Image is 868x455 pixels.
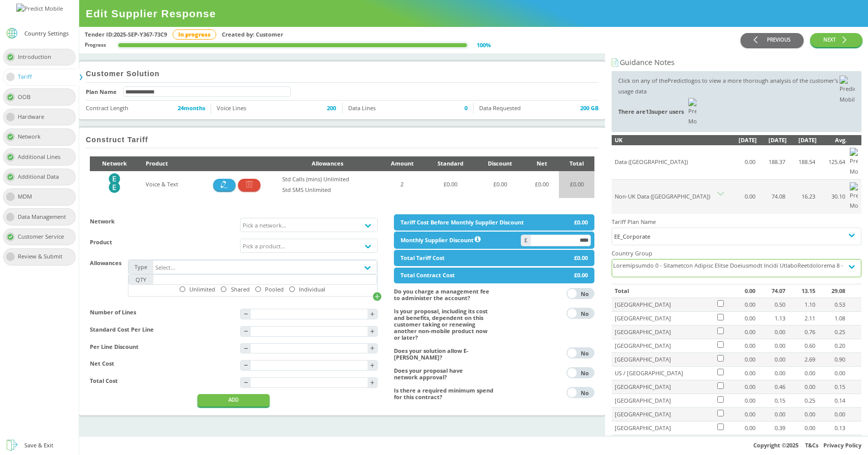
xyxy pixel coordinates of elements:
td: 0.50 [756,298,786,312]
td: Total [612,284,716,298]
td: 74.07 [756,284,786,298]
h4: Product [90,239,233,245]
div: UK [615,135,716,146]
img: Predict Mobile [840,76,855,128]
div: No [578,350,592,356]
li: Data Lines [343,103,474,114]
td: 13.15 [787,284,817,298]
td: 30.10 [817,180,847,214]
span: 200 GB [580,103,598,114]
td: [GEOGRAPHIC_DATA] [612,298,716,312]
td: 0.00 [756,326,786,339]
td: 0.00 [727,145,757,179]
div: QTY [129,275,153,284]
td: 0.00 [726,380,756,394]
button: PREVIOUS [741,33,804,48]
div: [DATE] [727,135,757,146]
div: £0.00 [574,270,588,281]
div: £0.00 [574,217,588,228]
div: + [370,345,375,351]
td: 1.17 [817,435,847,449]
td: 0.00 [787,408,817,421]
h4: Does your proposal have network approval? [394,367,494,380]
li: Voice Lines [211,103,342,114]
td: [GEOGRAPHIC_DATA] [612,326,716,339]
div: No [578,370,592,376]
h4: Net Cost [90,360,233,367]
button: YesNo [566,367,594,378]
td: 0.25 [817,326,847,339]
div: - [244,327,248,333]
a: Privacy Policy [823,441,861,449]
td: [GEOGRAPHIC_DATA] [612,353,716,367]
button: NEXT [810,33,862,48]
td: 0.25 [787,394,817,408]
button: YesNo [566,288,594,299]
div: Introduction [18,52,58,62]
h4: Is there a required minimum spend for this contract? [394,387,494,400]
td: 188.37 [757,145,787,179]
div: No [578,291,592,297]
div: - [244,344,248,350]
td: £ 0.00 [425,171,476,199]
div: Select... [155,264,175,270]
div: Additional Data [18,172,65,182]
td: 2 [379,171,426,199]
div: Pick a network... [243,221,286,228]
td: 2.05 [756,435,786,449]
div: Save & Exit [24,440,53,451]
div: EE_Corporate [614,231,859,242]
div: Review & Submit [18,251,69,262]
div: [DATE] [757,135,787,146]
h4: Is your proposal, including its cost and benefits, dependent on this customer taking or renewing ... [394,308,494,341]
div: + [370,328,375,335]
div: Pooled [265,286,284,292]
div: Avg. [817,135,847,146]
div: - [244,378,248,384]
div: No [578,390,592,396]
td: 0.60 [787,339,817,353]
td: 0.00 [817,367,847,380]
td: 0.00 [787,380,817,394]
img: Predict Mobile [849,181,859,213]
td: 0.00 [726,284,756,298]
td: [GEOGRAPHIC_DATA] [612,421,716,435]
td: [GEOGRAPHIC_DATA] [612,394,716,408]
td: £ 0.00 [524,171,559,199]
td: 0.00 [817,408,847,421]
td: 0.00 [756,353,786,367]
td: 1.45 [787,435,817,449]
div: Std SMS Unlimited [282,185,373,196]
div: Tender ID: 2025-SEP-Y367-73C9 Created by: Customer [85,29,741,40]
div: OOB [18,92,37,103]
img: Predict Mobile [687,97,697,128]
td: 0.00 [726,421,756,435]
h4: Tariff Plan Name [612,217,861,227]
td: [GEOGRAPHIC_DATA] [612,312,716,326]
div: Tariff Cost Before Monthly Supplier Discount [400,217,524,228]
td: 0.00 [756,408,786,421]
td: 0.14 [817,394,847,408]
td: 0.00 [726,394,756,408]
td: 0.53 [817,298,847,312]
div: + [370,362,375,369]
div: MDM [18,191,39,202]
h4: Total Cost [90,377,233,384]
div: Amount [386,158,419,169]
div: Pick a product... [243,242,285,249]
td: 0.00 [726,408,756,421]
div: Loremipsumdo 0 - Sitametcon Adipisc Elitse Doeiusmodt Incidi UtlaboReetdolorema 8 - Aliquaenim Ad... [612,259,843,287]
td: 29.08 [817,284,847,298]
td: 0.00 [726,367,756,380]
div: Network [96,158,132,169]
div: £0.00 [574,253,588,264]
td: 0.76 [787,326,817,339]
h4: Network [90,218,233,224]
span: 0 [464,103,468,114]
div: Progress [85,40,106,51]
button: YesNo [566,347,594,359]
h4: Per Line Discount [90,343,233,350]
h4: Number of Lines [90,309,233,315]
h2: Customer Solution [86,70,160,78]
div: Tariff [18,72,39,82]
